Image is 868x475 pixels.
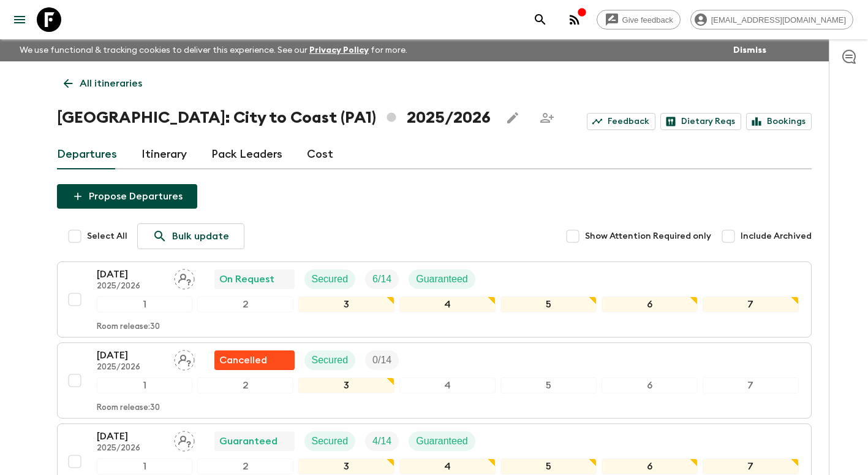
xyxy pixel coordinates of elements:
[57,342,812,419] button: [DATE]2025/2026Assign pack leaderFlash Pack cancellationSecuredTrip Fill1234567Room release:30
[87,230,127,242] span: Select All
[602,296,698,312] div: 6
[416,434,468,449] p: Guaranteed
[587,113,655,130] a: Feedback
[97,377,193,393] div: 1
[298,296,394,312] div: 3
[211,140,282,169] a: Pack Leaders
[602,377,698,393] div: 6
[197,296,293,312] div: 2
[416,272,468,287] p: Guaranteed
[365,269,399,289] div: Trip Fill
[298,377,394,393] div: 3
[704,15,853,25] span: [EMAIL_ADDRESS][DOMAIN_NAME]
[57,184,197,209] button: Propose Departures
[312,434,349,449] p: Secured
[690,10,853,29] div: [EMAIL_ADDRESS][DOMAIN_NAME]
[500,106,525,130] button: Edit this itinerary
[57,140,117,169] a: Departures
[97,348,164,363] p: [DATE]
[7,7,32,32] button: menu
[97,363,164,373] p: 2025/2026
[365,431,399,451] div: Trip Fill
[97,444,164,454] p: 2025/2026
[500,377,597,393] div: 5
[219,434,277,449] p: Guaranteed
[660,113,741,130] a: Dietary Reqs
[174,272,195,282] span: Assign pack leader
[372,434,391,449] p: 4 / 14
[372,272,391,287] p: 6 / 14
[97,296,193,312] div: 1
[174,353,195,363] span: Assign pack leader
[500,296,597,312] div: 5
[219,272,274,287] p: On Request
[97,322,160,332] p: Room release: 30
[535,106,559,130] span: Share this itinerary
[97,282,164,292] p: 2025/2026
[312,272,349,287] p: Secured
[142,140,187,169] a: Itinerary
[741,230,812,242] span: Include Archived
[399,296,496,312] div: 4
[703,377,799,393] div: 7
[57,261,812,338] button: [DATE]2025/2026Assign pack leaderOn RequestSecuredTrip FillGuaranteed1234567Room release:30
[219,353,267,368] p: Cancelled
[365,350,399,370] div: Trip Fill
[372,353,391,368] p: 0 / 14
[703,458,799,474] div: 7
[616,15,680,25] span: Give feedback
[585,230,711,242] span: Show Attention Required only
[597,10,681,29] a: Give feedback
[703,296,799,312] div: 7
[172,229,229,244] p: Bulk update
[602,458,698,474] div: 6
[214,350,295,370] div: Flash Pack cancellation
[730,42,769,59] button: Dismiss
[97,403,160,413] p: Room release: 30
[15,39,412,61] p: We use functional & tracking cookies to deliver this experience. See our for more.
[80,76,142,91] p: All itineraries
[528,7,553,32] button: search adventures
[304,269,356,289] div: Secured
[97,267,164,282] p: [DATE]
[197,458,293,474] div: 2
[304,350,356,370] div: Secured
[399,377,496,393] div: 4
[57,71,149,96] a: All itineraries
[309,46,369,55] a: Privacy Policy
[500,458,597,474] div: 5
[97,458,193,474] div: 1
[304,431,356,451] div: Secured
[97,429,164,444] p: [DATE]
[399,458,496,474] div: 4
[298,458,394,474] div: 3
[57,106,491,130] h1: [GEOGRAPHIC_DATA]: City to Coast (PA1) 2025/2026
[137,223,244,249] a: Bulk update
[174,434,195,444] span: Assign pack leader
[746,113,812,130] a: Bookings
[197,377,293,393] div: 2
[307,140,333,169] a: Cost
[312,353,349,368] p: Secured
